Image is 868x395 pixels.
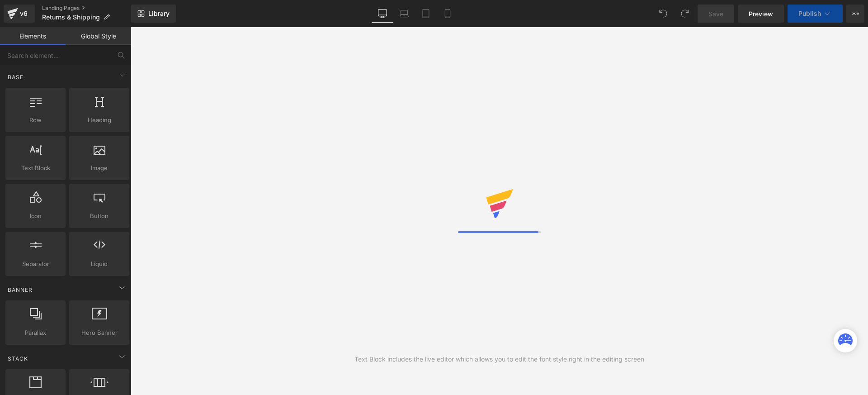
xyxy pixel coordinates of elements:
span: Separator [8,259,63,269]
a: Mobile [437,5,458,23]
span: Parallax [8,328,63,338]
span: Stack [7,354,29,363]
div: Text Block includes the live editor which allows you to edit the font style right in the editing ... [354,354,644,364]
a: v6 [4,5,35,23]
button: Undo [654,5,672,23]
span: Banner [7,286,33,294]
a: Tablet [415,5,437,23]
span: Returns & Shipping [42,14,100,21]
a: Preview [738,5,784,23]
span: Preview [749,9,773,19]
span: Row [8,115,63,125]
span: Heading [72,115,127,125]
button: Publish [788,5,843,23]
span: Publish [798,10,821,17]
span: Text Block [8,163,63,173]
span: Liquid [72,259,127,269]
a: Global Style [66,27,131,45]
button: Redo [676,5,694,23]
a: Desktop [372,5,393,23]
span: Image [72,163,127,173]
a: Landing Pages [42,5,131,12]
div: v6 [18,8,29,19]
span: Hero Banner [72,328,127,338]
span: Base [7,73,24,81]
span: Library [148,10,170,18]
span: Button [72,211,127,221]
a: New Library [131,5,176,23]
a: Laptop [393,5,415,23]
button: More [846,5,864,23]
span: Icon [8,211,63,221]
span: Save [708,9,723,19]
